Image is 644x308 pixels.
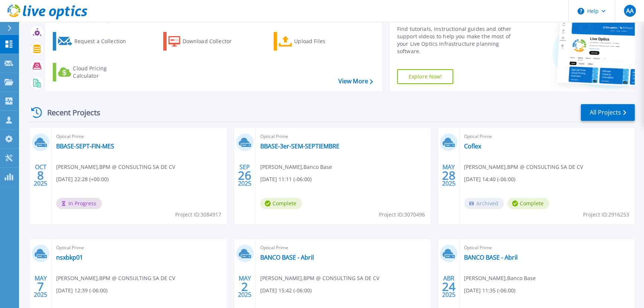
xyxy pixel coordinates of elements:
[56,286,107,295] span: [DATE] 12:39 (-06:00)
[183,34,242,49] div: Download Collector
[379,211,425,219] span: Project ID: 3070496
[464,254,518,261] a: BANCO BASE - Abril
[56,254,83,261] a: nsxbkp01
[442,273,456,300] div: ABR 2025
[581,104,635,121] a: All Projects
[56,198,102,209] span: In Progress
[260,244,426,252] span: Optical Prime
[37,283,44,290] span: 7
[33,162,48,189] div: OCT 2025
[56,274,175,282] span: [PERSON_NAME] , BPM @ CONSULTING SA DE CV
[464,286,515,295] span: [DATE] 11:35 (-06:00)
[583,211,629,219] span: Project ID: 2916253
[464,244,630,252] span: Optical Prime
[56,244,222,252] span: Optical Prime
[163,32,246,51] a: Download Collector
[260,175,312,183] span: [DATE] 11:11 (-06:00)
[56,132,222,141] span: Optical Prime
[397,69,454,84] a: Explore Now!
[74,34,133,49] div: Request a Collection
[175,211,221,219] span: Project ID: 3084917
[260,132,426,141] span: Optical Prime
[508,198,549,209] span: Complete
[238,162,252,189] div: SEP 2025
[260,274,379,282] span: [PERSON_NAME] , BPM @ CONSULTING SA DE CV
[238,172,251,179] span: 26
[37,172,44,179] span: 8
[626,8,633,14] span: AA
[53,32,136,51] a: Request a Collection
[464,198,504,209] span: Archived
[464,175,515,183] span: [DATE] 14:40 (-06:00)
[260,198,302,209] span: Complete
[260,286,312,295] span: [DATE] 15:42 (-06:00)
[56,163,175,171] span: [PERSON_NAME] , BPM @ CONSULTING SA DE CV
[33,273,48,300] div: MAY 2025
[464,132,630,141] span: Optical Prime
[274,32,357,51] a: Upload Files
[442,283,455,290] span: 24
[294,34,354,49] div: Upload Files
[442,172,455,179] span: 28
[464,163,583,171] span: [PERSON_NAME] , BPM @ CONSULTING SA DE CV
[260,142,339,150] a: BBASE-3er-SEM-SEPTIEMBRE
[338,78,373,85] a: View More
[53,63,136,81] a: Cloud Pricing Calculator
[53,14,373,22] h3: Start a New Project
[442,162,456,189] div: MAY 2025
[464,142,481,150] a: Coflex
[260,163,332,171] span: [PERSON_NAME] , Banco Base
[241,283,248,290] span: 2
[238,273,252,300] div: MAY 2025
[73,65,132,80] div: Cloud Pricing Calculator
[464,274,536,282] span: [PERSON_NAME] , Banco Base
[29,103,110,122] div: Recent Projects
[56,175,109,183] span: [DATE] 22:28 (+00:00)
[260,254,314,261] a: BANCO BASE - Abril
[397,25,521,55] div: Find tutorials, instructional guides and other support videos to help you make the most of your L...
[56,142,114,150] a: BBASE-SEPT-FIN-MES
